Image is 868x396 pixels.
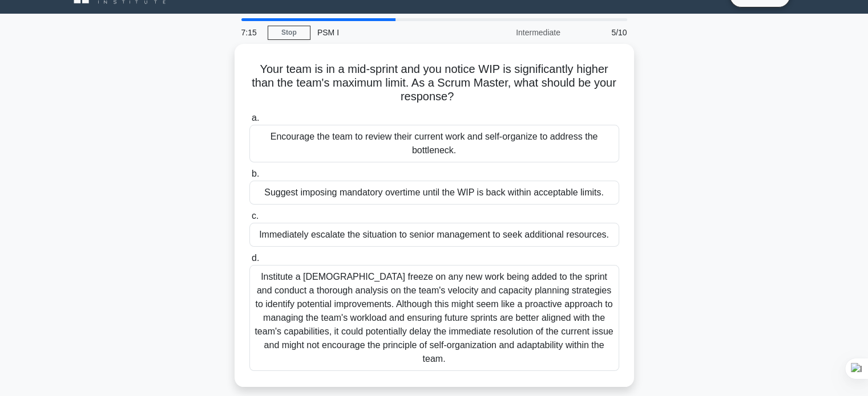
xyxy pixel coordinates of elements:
[235,21,268,44] div: 7:15
[268,26,310,40] a: Stop
[249,181,619,205] div: Suggest imposing mandatory overtime until the WIP is back within acceptable limits.
[252,113,259,123] span: a.
[249,265,619,371] div: Institute a [DEMOGRAPHIC_DATA] freeze on any new work being added to the sprint and conduct a tho...
[252,211,259,221] span: c.
[567,21,634,44] div: 5/10
[252,169,259,178] span: b.
[310,21,467,44] div: PSM I
[249,125,619,162] div: Encourage the team to review their current work and self-organize to address the bottleneck.
[252,253,259,263] span: d.
[248,62,620,104] h5: Your team is in a mid-sprint and you notice WIP is significantly higher than the team's maximum l...
[249,223,619,247] div: Immediately escalate the situation to senior management to seek additional resources.
[467,21,567,44] div: Intermediate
